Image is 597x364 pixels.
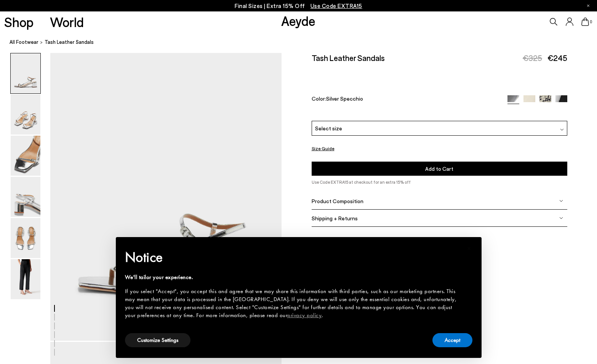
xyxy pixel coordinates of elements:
[125,333,190,347] button: Customize Settings
[460,239,479,258] button: Close this notice
[125,287,460,319] div: If you select "Accept", you accept this and agree that we may share this information with third p...
[467,242,472,254] span: ×
[125,247,460,267] h2: Notice
[287,311,322,319] a: privacy policy
[432,333,472,347] button: Accept
[125,273,460,281] div: We'll tailor your experience.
